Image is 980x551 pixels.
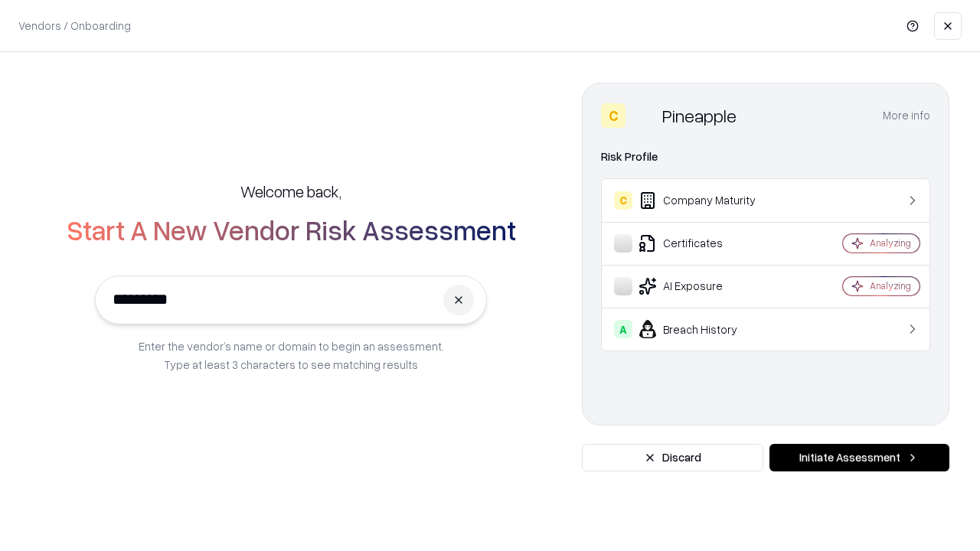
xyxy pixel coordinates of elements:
[870,279,911,292] div: Analyzing
[614,277,797,295] div: AI Exposure
[601,103,626,128] div: C
[614,320,797,338] div: Breach History
[614,234,797,253] div: Certificates
[582,444,763,471] button: Discard
[139,337,444,373] p: Enter the vendor’s name or domain to begin an assessment. Type at least 3 characters to see match...
[769,444,949,471] button: Initiate Assessment
[67,214,516,245] h2: Start A New Vendor Risk Assessment
[614,191,632,210] div: C
[614,191,797,210] div: Company Maturity
[662,103,737,128] div: Pineapple
[601,148,930,166] div: Risk Profile
[18,18,131,34] p: Vendors / Onboarding
[632,103,656,128] img: Pineapple
[883,102,930,129] button: More info
[870,236,911,249] div: Analyzing
[614,320,632,338] div: A
[240,181,341,202] h5: Welcome back,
